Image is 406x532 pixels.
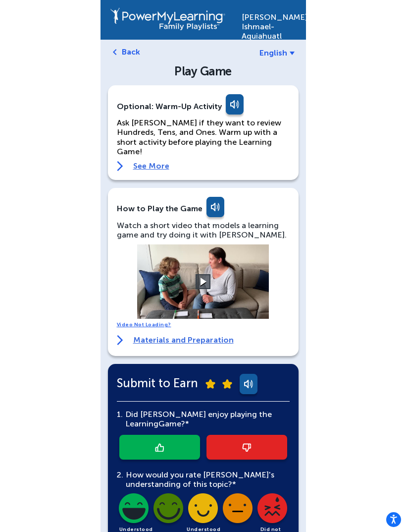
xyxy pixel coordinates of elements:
div: Optional: Warm-Up Activity [117,94,290,118]
img: submit-star.png [205,379,215,389]
p: Ask [PERSON_NAME] if they want to review Hundreds, Tens, and Ones. Warm up with a short activity ... [117,118,290,156]
div: How to Play the Game [117,204,203,213]
img: PowerMyLearning Connect [110,7,225,30]
span: Submit to Earn [117,378,198,388]
div: [PERSON_NAME] Ishmael-Aquiahuatl [242,7,296,41]
span: English [259,48,287,58]
div: Watch a short video that models a learning game and try doing it with [PERSON_NAME]. [117,221,290,239]
img: dark-understood-icon.png [186,493,220,527]
div: Did [PERSON_NAME] enjoy playing the Learning [123,410,290,428]
span: Game?* [158,419,189,428]
a: See More [117,161,290,171]
a: Back [122,47,140,57]
a: Materials and Preparation [117,335,234,345]
span: 1. [117,410,123,419]
a: Video Not Loading? [117,322,171,328]
img: right-arrow.svg [117,335,123,345]
div: Play Game [118,65,288,77]
img: dark-understood-very-well-icon.png [117,493,151,527]
img: thumb-down-icon.png [242,443,251,452]
img: thumb-up-icon.png [155,443,164,452]
a: English [259,48,295,58]
img: dark-did-not-understand-icon.png [255,493,289,527]
img: dark-slightly-understood-icon.png [221,493,254,527]
img: right-arrow.svg [117,161,123,171]
img: left-arrow.svg [113,49,117,55]
img: submit-star.png [222,379,232,389]
span: 2. [117,470,123,479]
div: How would you rate [PERSON_NAME]'s understanding of this topic?* [117,470,290,489]
img: dark-understood-well-icon.png [152,493,185,527]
